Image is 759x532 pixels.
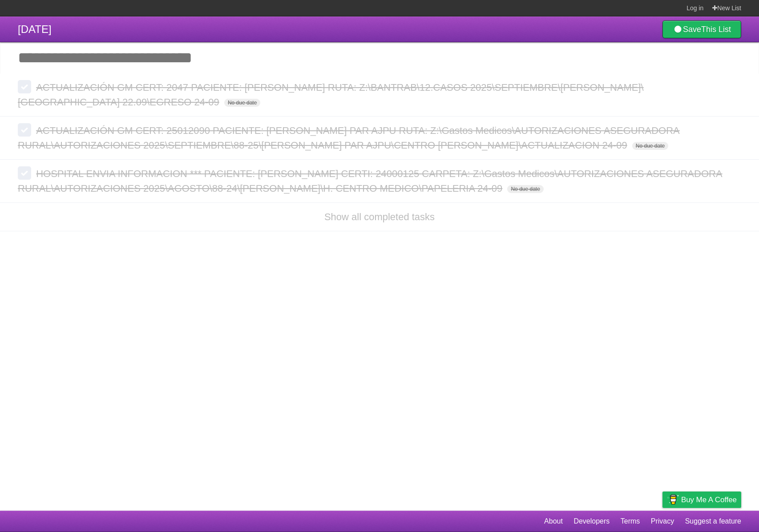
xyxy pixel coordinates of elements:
b: This List [701,25,731,34]
span: Buy me a coffee [681,492,737,508]
a: Developers [573,513,610,530]
a: SaveThis List [662,20,741,38]
span: No due date [507,185,543,193]
a: About [544,513,563,530]
span: HOSPITAL ENVIA INFORMACION *** PACIENTE: [PERSON_NAME] CERTI: 24000125 CARPETA: Z:\Gastos Medicos... [18,168,723,194]
a: Privacy [651,513,674,530]
a: Buy me a coffee [662,492,741,508]
span: No due date [224,99,260,107]
label: Done [18,123,31,137]
span: ACTUALIZACIÓN GM CERT: 2047 PACIENTE: [PERSON_NAME] RUTA: Z:\BANTRAB\12.CASOS 2025\SEPTIEMBRE\[PE... [18,82,644,108]
a: Suggest a feature [685,513,741,530]
label: Done [18,80,31,93]
span: ACTUALIZACIÓN GM CERT: 25012090 PACIENTE: [PERSON_NAME] PAR AJPU RUTA: Z:\Gastos Medicos\AUTORIZA... [18,125,680,151]
a: Show all completed tasks [324,211,435,222]
label: Done [18,166,31,180]
a: Terms [621,513,640,530]
span: [DATE] [18,23,52,35]
img: Buy me a coffee [667,492,679,507]
span: No due date [632,142,668,150]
